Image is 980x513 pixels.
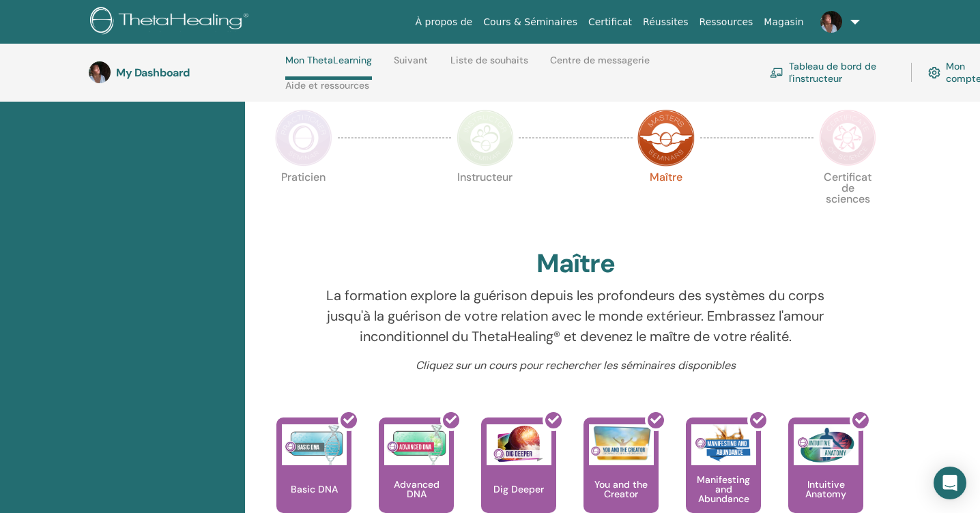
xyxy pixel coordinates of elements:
[89,61,111,83] img: default.jpg
[637,109,695,166] img: Master
[457,172,514,229] p: Instructeur
[322,357,828,374] p: Cliquez sur un cours pour rechercher les séminaires disponibles
[285,55,372,80] a: Mon ThetaLearning
[819,172,876,229] p: Certificat de sciences
[694,10,759,35] a: Ressources
[686,475,761,503] p: Manifesting and Abundance
[478,10,583,35] a: Cours & Séminaires
[637,10,693,35] a: Réussites
[770,68,783,78] img: chalkboard-teacher.svg
[794,424,859,465] img: Intuitive Anatomy
[90,7,253,38] img: logo.png
[275,172,332,229] p: Praticien
[275,109,332,166] img: Practitioner
[285,80,369,102] a: Aide et ressources
[583,480,659,499] p: You and the Creator
[788,480,863,499] p: Intuitive Anatomy
[282,424,347,465] img: Basic DNA
[934,467,966,499] div: Open Intercom Messenger
[488,484,549,494] p: Dig Deeper
[550,55,650,76] a: Centre de messagerie
[116,66,253,79] h3: My Dashboard
[487,424,551,465] img: Dig Deeper
[820,11,842,33] img: default.jpg
[758,10,809,35] a: Magasin
[770,57,895,87] a: Tableau de bord de l'instructeur
[819,109,876,166] img: Certificate of Science
[394,55,428,76] a: Suivant
[589,424,654,462] img: You and the Creator
[691,424,756,465] img: Manifesting and Abundance
[457,109,514,166] img: Instructor
[928,64,940,81] img: cog.svg
[410,10,478,35] a: À propos de
[379,480,454,499] p: Advanced DNA
[322,285,828,347] p: La formation explore la guérison depuis les profondeurs des systèmes du corps jusqu'à la guérison...
[637,172,695,229] p: Maître
[583,10,637,35] a: Certificat
[536,248,615,280] h2: Maître
[384,424,449,465] img: Advanced DNA
[450,55,528,76] a: Liste de souhaits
